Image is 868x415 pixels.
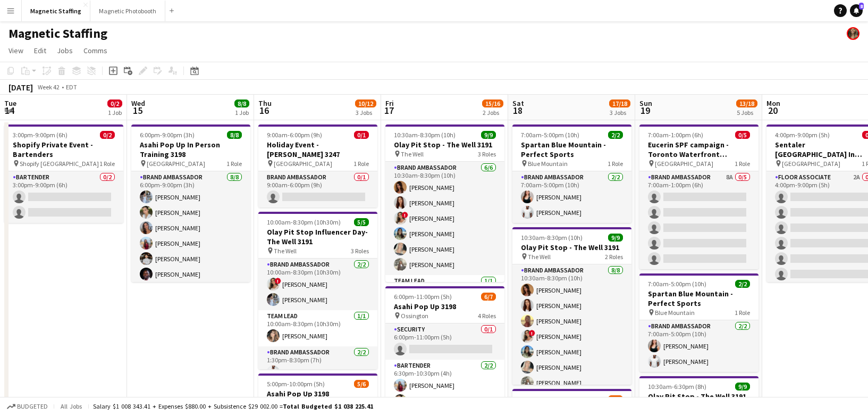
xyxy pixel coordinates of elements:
[648,280,706,288] span: 7:00am-5:00pm (10h)
[226,160,242,168] span: 1 Role
[655,160,713,168] span: [GEOGRAPHIC_DATA]
[354,131,369,139] span: 0/1
[4,140,123,159] h3: Shopify Private Event - Bartenders
[478,150,496,158] span: 3 Roles
[737,109,757,117] div: 5 Jobs
[131,171,250,316] app-card-role: Brand Ambassador8/86:00pm-9:00pm (3h)[PERSON_NAME][PERSON_NAME][PERSON_NAME][PERSON_NAME][PERSON_...
[385,140,504,150] h3: Olay Pit Stop - The Well 3191
[394,293,452,301] span: 6:00pm-11:00pm (5h)
[512,124,631,223] app-job-card: 7:00am-5:00pm (10h)2/2Spartan Blue Mountain - Perfect Sports Blue Mountain1 RoleBrand Ambassador2...
[354,380,369,388] span: 5/6
[385,323,504,360] app-card-role: Security0/16:00pm-11:00pm (5h)
[283,402,373,410] span: Total Budgeted $1 038 225.41
[609,99,630,107] span: 17/18
[765,104,780,117] span: 20
[9,82,33,93] div: [DATE]
[131,124,250,282] app-job-card: 6:00pm-9:00pm (3h)8/8Asahi Pop Up In Person Training 3198 [GEOGRAPHIC_DATA]1 RoleBrand Ambassador...
[512,171,631,223] app-card-role: Brand Ambassador2/27:00am-5:00pm (10h)[PERSON_NAME][PERSON_NAME]
[512,264,631,409] app-card-role: Brand Ambassador8/810:30am-8:30pm (10h)[PERSON_NAME][PERSON_NAME][PERSON_NAME]![PERSON_NAME][PERS...
[529,330,535,336] span: !
[257,104,272,117] span: 16
[4,98,16,108] span: Tue
[512,227,631,385] app-job-card: 10:30am-8:30pm (10h)9/9Olay Pit Stop - The Well 3191 The Well2 RolesBrand Ambassador8/810:30am-8:...
[521,131,579,139] span: 7:00am-5:00pm (10h)
[385,98,394,108] span: Fri
[385,124,504,282] app-job-card: 10:30am-8:30pm (10h)9/9Olay Pit Stop - The Well 3191 The Well3 RolesBrand Ambassador6/610:30am-8:...
[35,83,62,91] span: Week 42
[100,131,115,139] span: 0/2
[4,124,123,223] div: 3:00pm-9:00pm (6h)0/2Shopify Private Event - Bartenders Shopify [GEOGRAPHIC_DATA]1 RoleBartender0...
[22,1,90,21] button: Magnetic Staffing
[655,309,695,317] span: Blue Mountain
[93,402,373,410] div: Salary $1 008 343.41 + Expenses $880.00 + Subsistence $29 002.00 =
[735,160,750,168] span: 1 Role
[512,98,524,108] span: Sat
[267,131,322,139] span: 9:00am-6:00pm (9h)
[385,162,504,275] app-card-role: Brand Ambassador6/610:30am-8:30pm (10h)[PERSON_NAME][PERSON_NAME]![PERSON_NAME][PERSON_NAME][PERS...
[648,383,706,391] span: 10:30am-6:30pm (8h)
[258,124,377,207] app-job-card: 9:00am-6:00pm (9h)0/1Holiday Event - [PERSON_NAME] 3247 [GEOGRAPHIC_DATA]1 RoleBrand Ambassador0/...
[735,131,750,139] span: 0/5
[639,124,759,269] app-job-card: 7:00am-1:00pm (6h)0/5Eucerin SPF campaign - Toronto Waterfront Marathon 3651 [GEOGRAPHIC_DATA]1 R...
[385,275,504,311] app-card-role: Team Lead1/1
[130,104,145,117] span: 15
[258,310,377,346] app-card-role: Team Lead1/110:00am-8:30pm (10h30m)[PERSON_NAME]
[483,109,503,117] div: 2 Jobs
[402,212,408,218] span: !
[766,98,780,108] span: Mon
[355,99,376,107] span: 10/12
[131,140,250,159] h3: Asahi Pop Up In Person Training 3198
[638,104,652,117] span: 19
[53,44,77,57] a: Jobs
[9,26,107,41] h1: Magnetic Staffing
[608,131,623,139] span: 2/2
[356,109,376,117] div: 3 Jobs
[4,171,123,223] app-card-role: Bartender0/23:00pm-9:00pm (6h)
[258,227,377,246] h3: Olay Pit Stop Influencer Day- The Well 3191
[859,3,864,10] span: 8
[401,312,428,320] span: Ossington
[258,98,272,108] span: Thu
[608,395,623,403] span: 6/7
[735,280,750,288] span: 2/2
[850,4,863,17] a: 8
[274,247,297,255] span: The Well
[34,46,46,55] span: Edit
[735,383,750,391] span: 9/9
[736,99,757,107] span: 13/18
[131,98,145,108] span: Wed
[512,140,631,159] h3: Spartan Blue Mountain - Perfect Sports
[735,309,750,317] span: 1 Role
[79,44,112,57] a: Comms
[511,104,524,117] span: 18
[13,131,68,139] span: 3:00pm-9:00pm (6h)
[639,320,759,372] app-card-role: Brand Ambassador2/27:00am-5:00pm (10h)[PERSON_NAME][PERSON_NAME]
[384,104,394,117] span: 17
[353,160,369,168] span: 1 Role
[608,160,623,168] span: 1 Role
[4,44,28,57] a: View
[57,46,73,55] span: Jobs
[401,150,424,158] span: The Well
[30,44,50,57] a: Edit
[258,212,377,369] app-job-card: 10:00am-8:30pm (10h30m)5/5Olay Pit Stop Influencer Day- The Well 3191 The Well3 RolesBrand Ambass...
[108,109,122,117] div: 1 Job
[478,312,496,320] span: 4 Roles
[521,234,583,242] span: 10:30am-8:30pm (10h)
[275,278,281,284] span: !
[639,140,759,159] h3: Eucerin SPF campaign - Toronto Waterfront Marathon 3651
[385,302,504,311] h3: Asahi Pop Up 3198
[639,289,759,308] h3: Spartan Blue Mountain - Perfect Sports
[639,392,759,401] h3: Olay Pit Stop - The Well 3191
[58,402,84,410] span: All jobs
[639,273,759,372] div: 7:00am-5:00pm (10h)2/2Spartan Blue Mountain - Perfect Sports Blue Mountain1 RoleBrand Ambassador2...
[5,401,49,412] button: Budgeted
[258,259,377,310] app-card-role: Brand Ambassador2/210:00am-8:30pm (10h30m)![PERSON_NAME][PERSON_NAME]
[258,389,377,399] h3: Asahi Pop Up 3198
[648,131,703,139] span: 7:00am-1:00pm (6h)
